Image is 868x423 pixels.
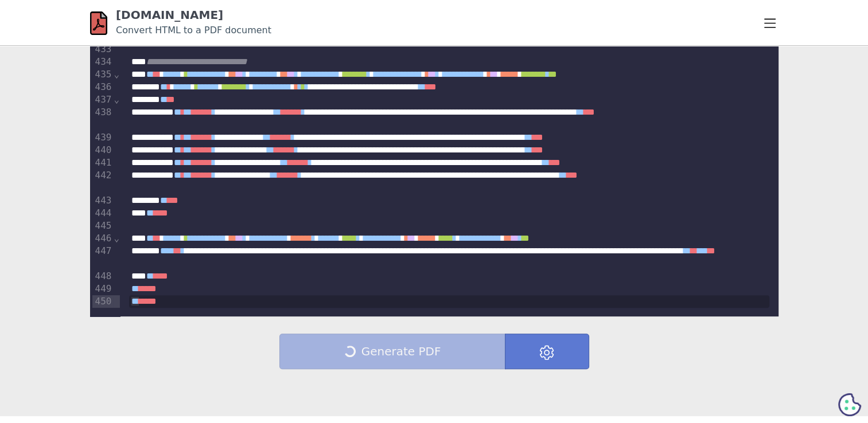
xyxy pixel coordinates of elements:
[838,393,861,416] svg: Cookie Preferences
[92,56,114,68] div: 434
[92,283,114,295] div: 449
[92,295,114,308] div: 450
[92,169,114,194] div: 442
[113,94,120,105] span: Fold line
[113,69,120,80] span: Fold line
[92,232,114,245] div: 446
[92,270,114,283] div: 448
[90,10,107,36] img: html-pdf.net
[92,93,114,106] div: 437
[92,156,114,169] div: 441
[92,43,114,56] div: 433
[113,233,120,244] span: Fold line
[92,131,114,144] div: 439
[92,81,114,93] div: 436
[116,8,223,22] a: [DOMAIN_NAME]
[92,68,114,81] div: 435
[92,207,114,220] div: 444
[92,144,114,156] div: 440
[92,106,114,131] div: 438
[92,194,114,207] div: 443
[92,245,114,270] div: 447
[92,220,114,232] div: 445
[116,25,271,36] small: Convert HTML to a PDF document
